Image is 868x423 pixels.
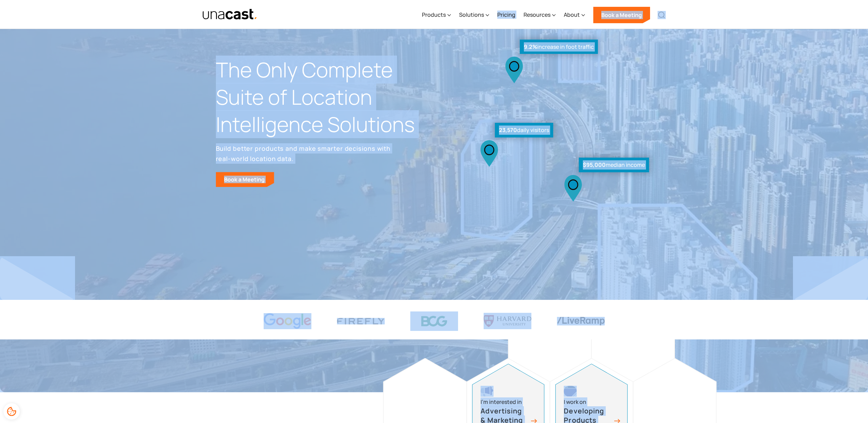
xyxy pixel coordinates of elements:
[564,386,577,397] img: developing products icon
[481,386,494,397] img: advertising and marketing icon
[524,11,550,19] div: Resources
[481,397,522,407] div: I’m interested in
[564,11,580,19] div: About
[564,397,586,407] div: I work on
[499,126,517,134] strong: 23,570
[216,172,274,187] a: Book a Meeting
[202,9,258,20] img: Unacast text logo
[422,11,446,19] div: Products
[497,1,515,29] a: Pricing
[3,403,20,420] div: Cookie Preferences
[495,123,553,137] div: daily visitors
[658,11,666,19] img: Search icon
[593,7,650,23] a: Book a Meeting
[264,313,311,329] img: Google logo Color
[216,143,393,164] p: Build better products and make smarter decisions with real-world location data.
[524,1,556,29] div: Resources
[583,161,606,169] strong: $95,000
[410,311,458,331] img: BCG logo
[202,9,258,20] a: home
[579,158,649,172] div: median income
[520,40,598,54] div: increase in foot traffic
[422,1,451,29] div: Products
[564,1,585,29] div: About
[557,317,605,325] img: liveramp logo
[337,318,385,324] img: Firefly Advertising logo
[484,313,531,329] img: Harvard U logo
[459,11,484,19] div: Solutions
[524,43,537,50] strong: 9.2%
[216,56,434,138] h1: The Only Complete Suite of Location Intelligence Solutions
[459,1,489,29] div: Solutions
